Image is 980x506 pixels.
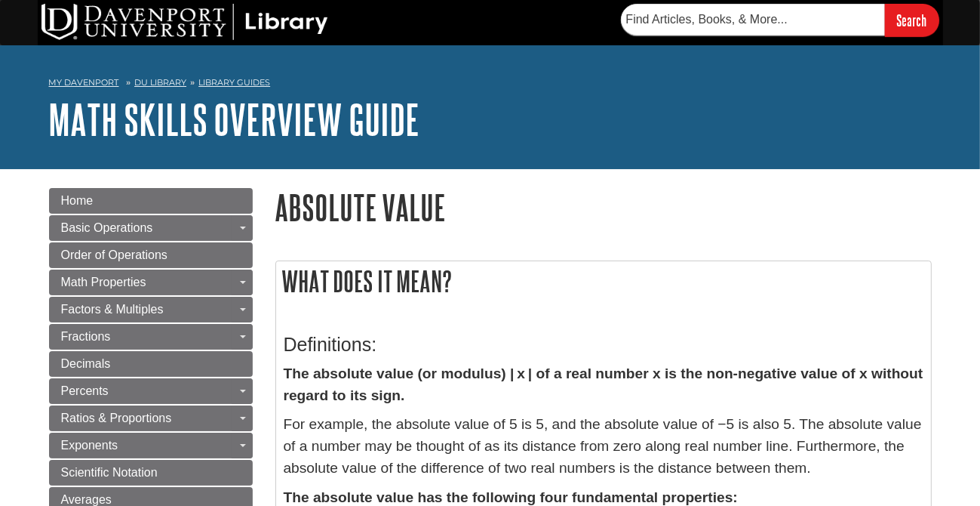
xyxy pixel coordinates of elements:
[61,357,111,370] span: Decimals
[49,297,253,322] a: Factors & Multiples
[61,493,112,506] span: Averages
[621,4,885,35] input: Find Articles, Books, & More...
[49,242,253,268] a: Order of Operations
[49,270,253,295] a: Math Properties
[885,4,939,36] input: Search
[61,330,111,343] span: Fractions
[49,460,253,486] a: Scientific Notation
[198,77,270,88] a: Library Guides
[49,406,253,431] a: Ratios & Proportions
[61,412,172,424] span: Ratios & Proportions
[49,378,253,404] a: Percents
[61,194,94,207] span: Home
[276,261,931,301] h2: What does it mean?
[284,334,923,356] h3: Definitions:
[49,215,253,241] a: Basic Operations
[134,77,186,88] a: DU Library
[61,221,153,234] span: Basic Operations
[61,248,167,261] span: Order of Operations
[49,76,119,89] a: My Davenport
[49,96,420,143] a: Math Skills Overview Guide
[284,366,923,403] strong: The absolute value (or modulus) | x | of a real number x is the non-negative value of x without r...
[275,188,932,227] h1: Absolute Value
[284,489,738,505] strong: The absolute value has the following four fundamental properties:
[284,414,923,479] p: For example, the absolute value of 5 is 5, and the absolute value of −5 is also 5. The absolute v...
[49,324,253,350] a: Fractions
[621,4,939,36] form: Searches DU Library's articles, books, and more
[49,188,253,214] a: Home
[61,303,164,316] span: Factors & Multiples
[49,73,932,97] nav: breadcrumb
[61,439,118,452] span: Exponents
[61,466,158,479] span: Scientific Notation
[49,433,253,458] a: Exponents
[61,384,109,397] span: Percents
[49,351,253,377] a: Decimals
[61,276,146,288] span: Math Properties
[41,4,328,40] img: DU Library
